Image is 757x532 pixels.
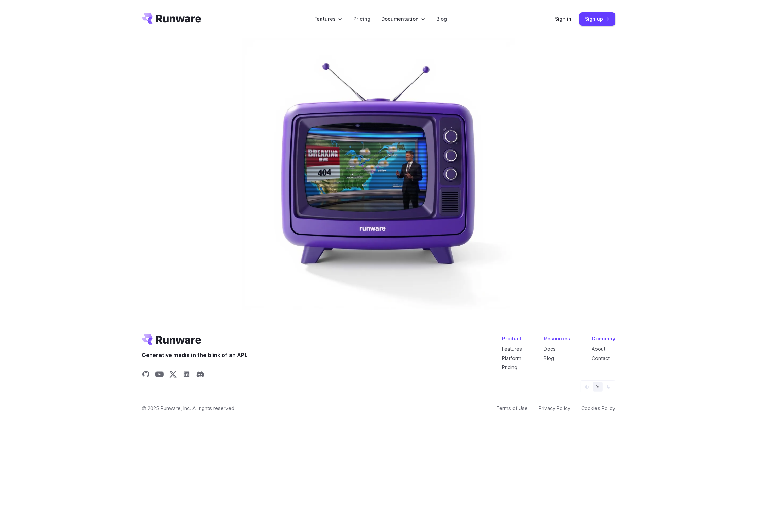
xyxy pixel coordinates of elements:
[142,404,234,412] span: © 2025 Runware, Inc. All rights reserved
[593,382,603,392] button: Light
[502,346,522,352] a: Features
[353,15,370,23] a: Pricing
[142,370,150,380] a: Share on GitHub
[579,12,615,25] a: Sign up
[196,370,204,380] a: Share on Discord
[502,364,517,370] a: Pricing
[183,370,191,380] a: Share on LinkedIn
[544,346,556,352] a: Docs
[581,404,615,412] a: Cookies Policy
[592,334,615,342] div: Company
[544,355,554,361] a: Blog
[592,355,610,361] a: Contact
[555,15,571,23] a: Sign in
[381,15,425,23] label: Documentation
[496,404,528,412] a: Terms of Use
[539,404,570,412] a: Privacy Policy
[169,370,177,380] a: Share on X
[142,334,201,345] a: Go to /
[544,334,570,342] div: Resources
[502,334,522,342] div: Product
[155,370,164,380] a: Share on YouTube
[242,38,515,310] img: Purple 3d television
[604,382,613,392] button: Dark
[314,15,342,23] label: Features
[502,355,521,361] a: Platform
[592,346,605,352] a: About
[581,380,615,393] ul: Theme selector
[436,15,447,23] a: Blog
[582,382,592,392] button: Default
[142,351,247,360] span: Generative media in the blink of an API.
[142,13,201,24] a: Go to /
